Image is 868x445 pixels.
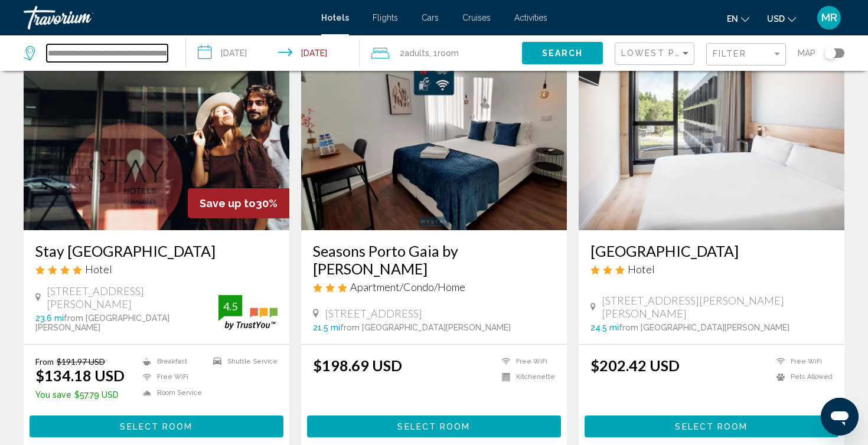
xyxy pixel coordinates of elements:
[590,323,619,332] span: 24.5 mi
[767,14,785,24] span: USD
[590,356,680,374] ins: $202.42 USD
[628,263,655,276] span: Hotel
[675,422,748,431] span: Select Room
[397,422,470,431] span: Select Room
[542,49,583,58] span: Search
[35,242,278,260] a: Stay [GEOGRAPHIC_DATA]
[798,45,815,61] span: Map
[35,313,64,323] span: 23.6 mi
[815,48,844,58] button: Toggle map
[590,263,833,276] div: 3 star Hotel
[429,45,459,61] span: , 1
[30,415,283,437] button: Select Room
[313,242,555,277] a: Seasons Porto Gaia by [PERSON_NAME]
[35,356,54,367] span: From
[462,13,491,22] a: Cruises
[619,323,789,332] span: from [GEOGRAPHIC_DATA][PERSON_NAME]
[137,356,207,367] li: Breakfast
[621,49,691,59] mat-select: Sort by
[496,372,555,382] li: Kitchenette
[767,10,796,27] button: Change currency
[727,10,749,27] button: Change language
[438,48,459,58] span: Room
[24,41,289,230] img: Hotel image
[360,35,522,71] button: Travelers: 2 adults, 0 children
[307,418,561,431] a: Select Room
[590,242,833,260] a: [GEOGRAPHIC_DATA]
[585,415,838,437] button: Select Room
[30,418,283,431] a: Select Room
[313,280,555,293] div: 3 star Apartment
[188,188,289,218] div: 30%
[514,13,547,22] a: Activities
[325,307,422,320] span: [STREET_ADDRESS]
[579,41,844,230] img: Hotel image
[218,295,278,330] img: trustyou-badge.svg
[35,313,169,332] span: from [GEOGRAPHIC_DATA][PERSON_NAME]
[706,42,786,67] button: Filter
[137,372,207,382] li: Free WiFi
[35,390,71,400] span: You save
[771,356,833,367] li: Free WiFi
[35,263,278,276] div: 4 star Hotel
[137,388,207,398] li: Room Service
[821,12,837,24] span: MR
[340,323,511,332] span: from [GEOGRAPHIC_DATA][PERSON_NAME]
[307,415,561,437] button: Select Room
[713,49,746,58] span: Filter
[621,48,697,58] span: Lowest Price
[496,356,555,367] li: Free WiFi
[602,294,833,320] span: [STREET_ADDRESS][PERSON_NAME][PERSON_NAME]
[313,356,402,374] ins: $198.69 USD
[120,422,192,431] span: Select Room
[422,13,439,22] a: Cars
[404,48,429,58] span: Adults
[350,280,465,293] span: Apartment/Condo/Home
[771,372,833,382] li: Pets Allowed
[207,356,278,367] li: Shuttle Service
[35,367,125,384] ins: $134.18 USD
[321,13,349,22] a: Hotels
[585,418,838,431] a: Select Room
[814,5,844,30] button: User Menu
[313,323,340,332] span: 21.5 mi
[186,35,360,71] button: Check-in date: Sep 18, 2025 Check-out date: Sep 21, 2025
[301,41,567,230] img: Hotel image
[85,263,112,276] span: Hotel
[47,284,218,310] span: [STREET_ADDRESS][PERSON_NAME]
[522,42,603,64] button: Search
[24,6,309,30] a: Travorium
[200,197,256,210] span: Save up to
[57,356,105,367] del: $191.97 USD
[35,390,125,400] p: $57.79 USD
[821,398,859,436] iframe: Bouton de lancement de la fenêtre de messagerie
[218,299,242,313] div: 4.5
[727,14,738,24] span: en
[400,45,429,61] span: 2
[373,13,398,22] a: Flights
